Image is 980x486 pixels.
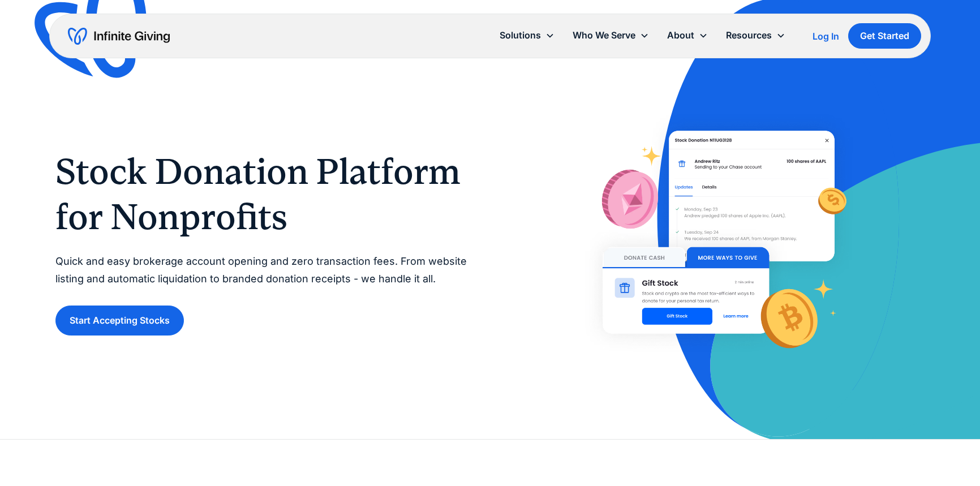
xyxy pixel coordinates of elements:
div: Who We Serve [573,28,635,43]
div: Resources [726,28,772,43]
div: About [658,23,717,48]
div: Log In [813,32,839,41]
div: About [667,28,694,43]
div: Solutions [500,28,541,43]
a: Log In [813,29,839,43]
p: Quick and easy brokerage account opening and zero transaction fees. From website listing and auto... [55,253,467,287]
a: Get Started [848,23,921,49]
img: With Infinite Giving’s stock donation platform, it’s easy for donors to give stock to your nonpro... [581,109,857,376]
div: Solutions [491,23,564,48]
div: Who We Serve [564,23,658,48]
div: Resources [717,23,794,48]
a: Start Accepting Stocks [55,306,184,336]
a: home [68,27,170,45]
h1: Stock Donation Platform for Nonprofits [55,149,467,239]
